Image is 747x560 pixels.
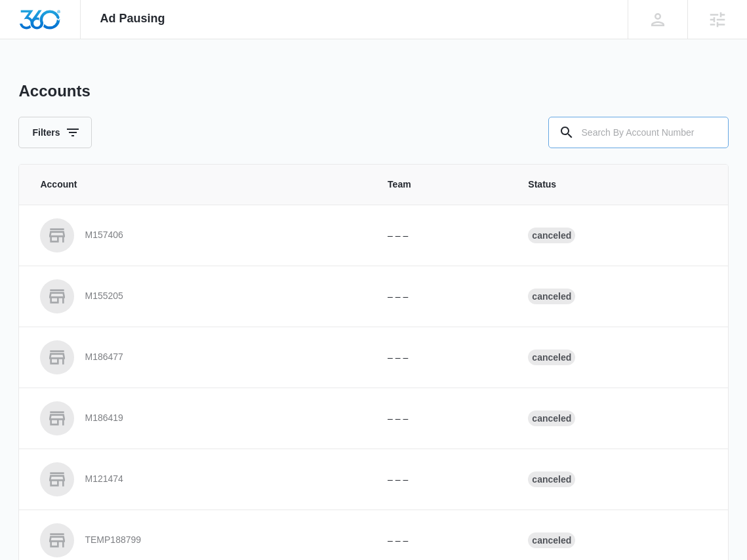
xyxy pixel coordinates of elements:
div: Canceled [528,532,575,548]
a: M186419 [40,401,356,435]
p: – – – [388,473,496,487]
p: M155205 [85,290,123,303]
p: – – – [388,351,496,365]
a: M157406 [40,218,356,252]
p: – – – [388,534,496,548]
p: M157406 [85,229,123,242]
span: Ad Pausing [100,12,165,26]
div: Canceled [528,350,575,365]
p: – – – [388,290,496,304]
p: M186419 [85,412,123,425]
a: M155205 [40,279,356,313]
p: TEMP188799 [85,534,141,547]
p: – – – [388,412,496,426]
a: TEMP188799 [40,523,356,557]
p: – – – [388,229,496,243]
a: M186477 [40,340,356,374]
div: Canceled [528,410,575,426]
a: M121474 [40,462,356,496]
span: Status [528,178,706,191]
div: Canceled [528,228,575,243]
input: Search By Account Number [548,117,729,148]
div: Canceled [528,289,575,304]
p: M186477 [85,351,123,364]
button: Filters [18,117,92,148]
span: Team [388,178,496,191]
div: Canceled [528,471,575,487]
h1: Accounts [18,81,90,101]
span: Account [40,178,356,191]
p: M121474 [85,473,123,486]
